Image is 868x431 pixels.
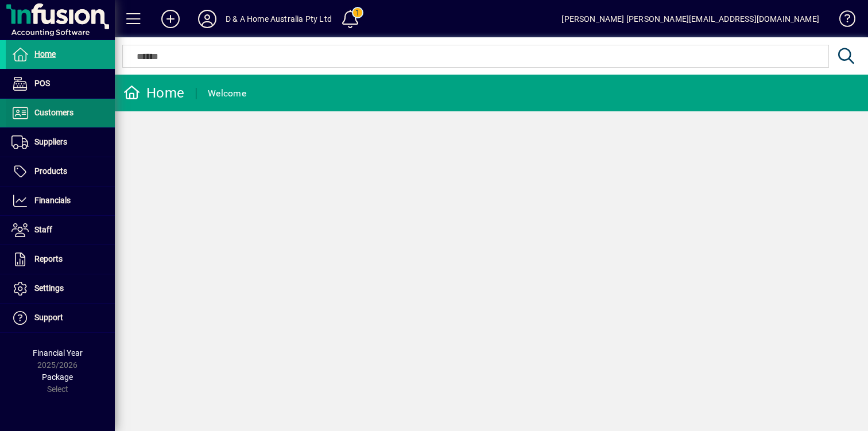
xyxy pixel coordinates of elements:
[34,225,52,234] span: Staff
[33,348,83,358] span: Financial Year
[34,108,73,117] span: Customers
[34,79,50,88] span: POS
[6,216,115,244] a: Staff
[6,187,115,215] a: Financials
[189,9,226,29] button: Profile
[123,84,184,102] div: Home
[6,245,115,274] a: Reports
[831,2,854,40] a: Knowledge Base
[34,313,63,322] span: Support
[6,157,115,186] a: Products
[6,128,115,157] a: Suppliers
[34,254,63,263] span: Reports
[226,10,332,28] div: D & A Home Australia Pty Ltd
[34,196,71,205] span: Financials
[6,99,115,127] a: Customers
[34,284,64,293] span: Settings
[42,372,73,382] span: Package
[561,10,819,28] div: [PERSON_NAME] [PERSON_NAME][EMAIL_ADDRESS][DOMAIN_NAME]
[6,274,115,303] a: Settings
[34,166,67,176] span: Products
[34,137,67,146] span: Suppliers
[34,49,56,59] span: Home
[6,304,115,332] a: Support
[208,84,246,103] div: Welcome
[6,69,115,98] a: POS
[152,9,189,29] button: Add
